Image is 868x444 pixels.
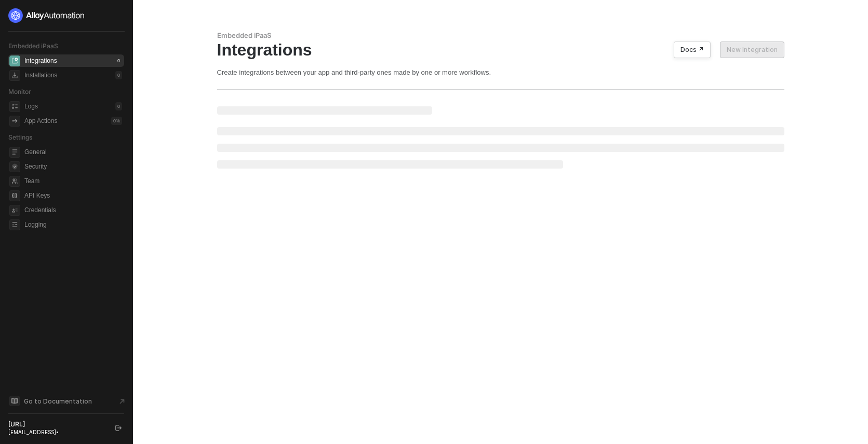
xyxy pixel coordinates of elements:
span: documentation [9,396,20,406]
span: Monitor [8,88,31,95]
span: Logging [24,218,122,231]
a: logo [8,8,124,23]
div: [EMAIL_ADDRESS] • [8,428,106,436]
span: General [24,146,122,158]
div: 0 [115,71,122,79]
span: Settings [8,133,32,141]
span: credentials [9,205,20,216]
span: Credentials [24,204,122,216]
div: [URL] [8,420,106,428]
span: general [9,147,20,158]
div: 0 [115,102,122,110]
img: logo [8,8,85,23]
div: Integrations [217,40,784,60]
div: Integrations [24,57,57,65]
span: integrations [9,55,20,66]
span: document-arrow [117,396,127,407]
div: 0 % [111,117,122,125]
div: 0 [115,57,122,65]
span: logging [9,219,20,230]
span: team [9,176,20,187]
span: installations [9,70,20,81]
span: logout [115,425,122,431]
span: API Keys [24,189,122,202]
div: Logs [24,102,38,111]
span: Team [24,175,122,187]
div: Embedded iPaaS [217,31,784,40]
button: New Integration [720,41,784,58]
span: api-key [9,190,20,201]
div: Installations [24,71,57,80]
span: security [9,161,20,172]
a: Knowledge Base [8,395,125,407]
span: Go to Documentation [24,397,92,406]
button: Docs ↗ [674,41,711,58]
span: icon-logs [9,101,20,112]
div: Docs ↗ [680,46,704,54]
span: Security [24,160,122,173]
span: Embedded iPaaS [8,42,58,50]
div: App Actions [24,117,57,126]
div: Create integrations between your app and third-party ones made by one or more workflows. [217,68,784,77]
span: icon-app-actions [9,116,20,127]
